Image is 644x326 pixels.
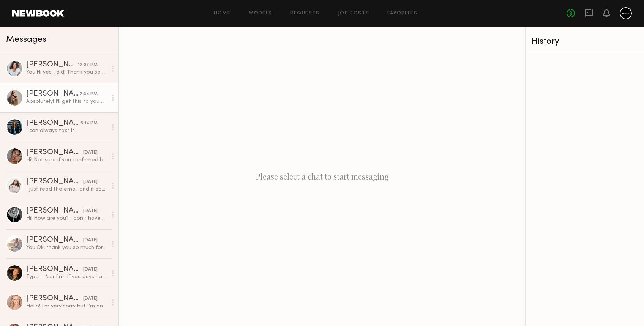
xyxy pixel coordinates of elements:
a: Favorites [387,11,417,16]
div: [PERSON_NAME] [26,90,80,98]
div: You: Ok, thank you so much for the reply! :) [26,244,107,251]
div: History [532,37,638,46]
div: [PERSON_NAME] [26,149,83,156]
div: Hi! How are you? I don’t have any gray hair! I have natural blonde hair with highlights. I’m base... [26,215,107,222]
div: [PERSON_NAME] [26,178,83,186]
div: Hi! Not sure if you confirmed bookings already, but wanted to let you know I just got back [DATE]... [26,156,107,164]
div: 7:34 PM [80,91,98,98]
a: Models [249,11,272,16]
div: [DATE] [83,266,98,273]
div: [PERSON_NAME] [26,61,78,69]
div: [DATE] [83,237,98,244]
div: I just read the email and it says the color is more permanent in the two weeks that was said in t... [26,186,107,193]
div: [PERSON_NAME] [26,120,80,127]
a: Home [214,11,231,16]
div: [PERSON_NAME] [26,295,83,302]
div: Absolutely! I’ll get this to you by the end of the weekend. [26,98,107,105]
a: Requests [290,11,320,16]
div: [PERSON_NAME] [26,266,83,273]
a: Job Posts [338,11,369,16]
div: [DATE] [83,295,98,302]
div: You: Hi yes I did! Thank you so much. Will get back to you shortly! [26,69,107,76]
div: [DATE] [83,178,98,186]
div: 5:14 PM [80,120,98,127]
div: 12:07 PM [78,61,98,69]
div: Hello! I’m very sorry but I’m on an all day shoot in [GEOGRAPHIC_DATA] [DATE]. A one day shoot tu... [26,302,107,310]
div: [PERSON_NAME] [26,236,83,244]
div: Please select a chat to start messaging [119,27,525,326]
span: Messages [6,35,46,44]
div: [PERSON_NAME] [26,207,83,215]
div: Typo … “confirm if you guys have booked”. [26,273,107,280]
div: [DATE] [83,208,98,215]
div: I can always text it [26,127,107,134]
div: [DATE] [83,149,98,156]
